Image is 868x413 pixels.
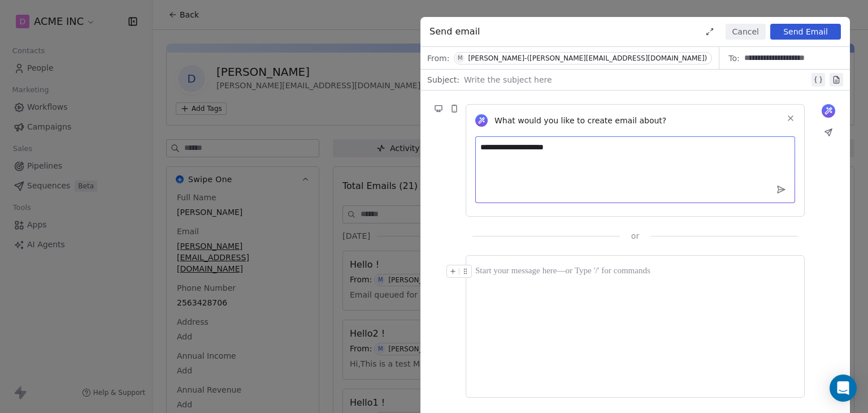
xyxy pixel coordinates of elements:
[429,25,480,38] span: Send email
[726,24,766,40] button: Cancel
[427,74,459,89] span: Subject:
[427,53,449,64] span: From:
[631,230,639,242] span: or
[468,54,707,62] div: [PERSON_NAME]-([PERSON_NAME][EMAIL_ADDRESS][DOMAIN_NAME])
[728,53,739,64] span: To:
[830,375,857,402] div: Open Intercom Messenger
[770,24,841,40] button: Send Email
[494,115,666,126] span: What would you like to create email about?
[458,54,463,63] div: M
